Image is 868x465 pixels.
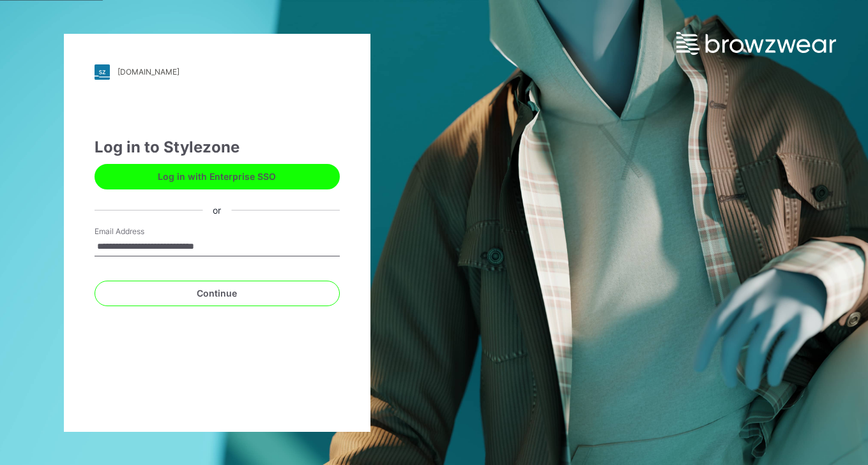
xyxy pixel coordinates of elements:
div: Log in to Stylezone [95,136,340,159]
a: [DOMAIN_NAME] [95,64,340,80]
button: Log in with Enterprise SSO [95,164,340,189]
div: or [202,203,231,217]
img: browzwear-logo.e42bd6dac1945053ebaf764b6aa21510.svg [676,32,836,55]
div: [DOMAIN_NAME] [118,67,179,77]
button: Continue [95,281,340,306]
img: stylezone-logo.562084cfcfab977791bfbf7441f1a819.svg [95,64,110,80]
label: Email Address [95,226,184,237]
